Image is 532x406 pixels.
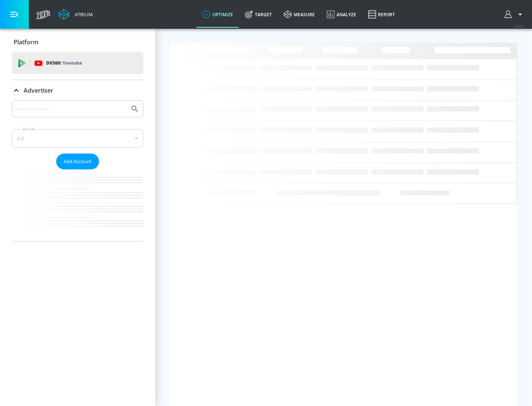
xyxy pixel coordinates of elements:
p: Advertiser [24,86,53,94]
input: Search by name [15,104,127,114]
div: DV360: Youtube [12,52,143,74]
a: optimize [197,1,239,28]
p: DV360: [46,59,82,67]
div: Atrium [72,11,93,18]
a: Analyze [321,1,362,28]
label: Sort By [21,127,37,131]
div: Advertiser [12,100,143,241]
nav: list of Advertiser [12,169,143,241]
a: measure [278,1,321,28]
p: Platform [14,38,38,46]
p: Youtube [62,59,82,67]
a: Atrium [58,9,93,20]
div: Platform [12,32,143,52]
span: Add Account [64,157,92,166]
a: Target [239,1,278,28]
div: A-Z [12,129,143,148]
span: v 4.33.5 [514,24,525,28]
a: Report [362,1,401,28]
div: Advertiser [12,80,143,101]
button: Add Account [56,154,99,169]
